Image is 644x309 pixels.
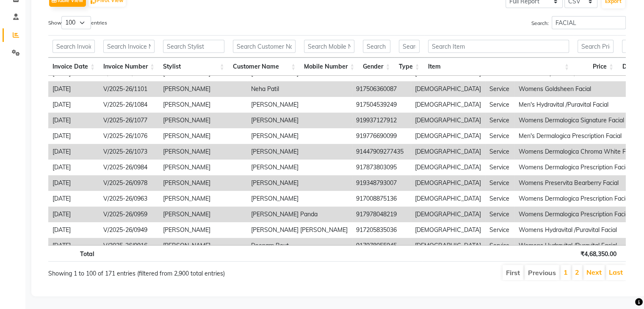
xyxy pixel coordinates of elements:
td: 919937127912 [352,113,411,128]
th: Customer Name: activate to sort column ascending [229,58,300,76]
input: Search Invoice Date [53,40,95,53]
td: Service [485,207,514,222]
th: Invoice Date: activate to sort column ascending [48,58,99,76]
td: [PERSON_NAME] [159,144,247,160]
th: Stylist: activate to sort column ascending [159,58,229,76]
select: Showentries [61,16,91,29]
td: [DEMOGRAPHIC_DATA] [411,191,485,207]
td: Service [485,113,514,128]
input: Search Gender [363,40,390,53]
td: [DATE] [48,81,99,97]
td: 919776690099 [352,128,411,144]
td: [PERSON_NAME] [247,191,352,207]
td: [PERSON_NAME] [247,144,352,160]
td: [PERSON_NAME] [159,207,247,222]
td: V/2025-26/1084 [99,97,159,113]
label: Search: [531,16,626,29]
td: [DATE] [48,238,99,254]
td: V/2025-26/0959 [99,207,159,222]
a: Next [586,268,602,276]
td: [DEMOGRAPHIC_DATA] [411,81,485,97]
td: Service [485,128,514,144]
input: Search Customer Name [233,40,296,53]
td: 917978055945 [352,238,411,254]
td: [DEMOGRAPHIC_DATA] [411,238,485,254]
td: [PERSON_NAME] Panda [247,207,352,222]
th: Gender: activate to sort column ascending [359,58,394,76]
td: V/2025-26/1073 [99,144,159,160]
label: Show entries [48,16,107,29]
input: Search Mobile Number [304,40,354,53]
td: [DATE] [48,113,99,128]
td: [DEMOGRAPHIC_DATA] [411,113,485,128]
td: [PERSON_NAME] [247,175,352,191]
input: Search Invoice Number [103,40,155,53]
td: [PERSON_NAME] [247,97,352,113]
td: [PERSON_NAME] [159,81,247,97]
td: [DATE] [48,222,99,238]
td: [DATE] [48,160,99,175]
td: [DEMOGRAPHIC_DATA] [411,222,485,238]
input: Search Type [399,40,420,53]
td: [PERSON_NAME] [159,175,247,191]
td: [DATE] [48,144,99,160]
td: [PERSON_NAME] [159,191,247,207]
td: 917978048219 [352,207,411,222]
th: Invoice Number: activate to sort column ascending [99,58,159,76]
td: Deepam Rout [247,238,352,254]
input: Search: [552,16,626,29]
td: 917504539249 [352,97,411,113]
td: V/2025-26/0949 [99,222,159,238]
td: [PERSON_NAME] [159,97,247,113]
td: Service [485,238,514,254]
th: Item: activate to sort column ascending [424,58,573,76]
td: 917506360087 [352,81,411,97]
td: Service [485,175,514,191]
td: V/2025-26/1076 [99,128,159,144]
td: [DEMOGRAPHIC_DATA] [411,160,485,175]
td: [PERSON_NAME] [PERSON_NAME] [247,222,352,238]
td: [PERSON_NAME] [159,160,247,175]
td: [DATE] [48,191,99,207]
th: ₹4,68,350.00 [576,245,621,262]
th: Total [48,245,99,262]
th: Price: activate to sort column ascending [573,58,618,76]
td: [PERSON_NAME] [159,113,247,128]
td: V/2025-26/1077 [99,113,159,128]
td: Service [485,144,514,160]
td: [DEMOGRAPHIC_DATA] [411,97,485,113]
td: Service [485,160,514,175]
td: Service [485,222,514,238]
td: Neha Patil [247,81,352,97]
th: Mobile Number: activate to sort column ascending [300,58,359,76]
td: 919348793007 [352,175,411,191]
input: Search Stylist [163,40,224,53]
td: [PERSON_NAME] [159,128,247,144]
td: [DEMOGRAPHIC_DATA] [411,175,485,191]
td: V/2025-26/0963 [99,191,159,207]
td: [PERSON_NAME] [159,238,247,254]
td: [PERSON_NAME] [247,160,352,175]
td: Service [485,97,514,113]
input: Search Price [578,40,614,53]
td: [DEMOGRAPHIC_DATA] [411,128,485,144]
div: Showing 1 to 100 of 171 entries (filtered from 2,900 total entries) [48,264,282,278]
a: Last [609,268,623,276]
th: Type: activate to sort column ascending [395,58,424,76]
td: V/2025-26/0978 [99,175,159,191]
td: Service [485,191,514,207]
td: [PERSON_NAME] [247,113,352,128]
td: V/2025-26/1101 [99,81,159,97]
td: [DEMOGRAPHIC_DATA] [411,207,485,222]
input: Search Item [428,40,569,53]
td: Service [485,81,514,97]
td: [DATE] [48,175,99,191]
td: 917205835036 [352,222,411,238]
td: [DEMOGRAPHIC_DATA] [411,144,485,160]
td: [PERSON_NAME] [159,222,247,238]
td: [PERSON_NAME] [247,128,352,144]
td: 917008875136 [352,191,411,207]
td: 91447909277435 [352,144,411,160]
a: 2 [575,268,579,276]
a: 1 [564,268,568,276]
